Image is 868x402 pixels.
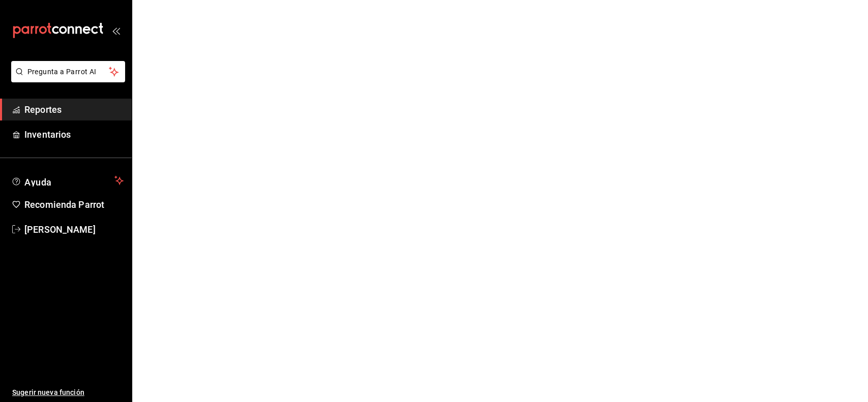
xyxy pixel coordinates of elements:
button: Pregunta a Parrot AI [11,61,125,82]
button: open_drawer_menu [112,26,120,35]
a: Pregunta a Parrot AI [7,74,125,84]
span: Recomienda Parrot [24,198,124,211]
span: Sugerir nueva función [12,387,124,398]
span: [PERSON_NAME] [24,223,124,236]
span: Inventarios [24,128,124,141]
span: Reportes [24,103,124,116]
span: Ayuda [24,174,110,187]
span: Pregunta a Parrot AI [27,67,109,77]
